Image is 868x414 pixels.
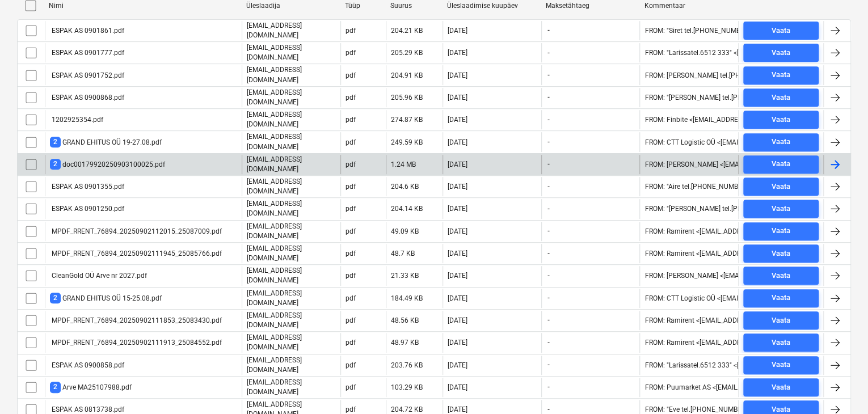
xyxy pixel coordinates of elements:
button: Vaata [743,22,819,40]
p: [EMAIL_ADDRESS][DOMAIN_NAME] [247,222,336,241]
p: [EMAIL_ADDRESS][DOMAIN_NAME] [247,378,336,397]
div: 1.24 MB [391,160,416,168]
span: 2 [50,293,61,303]
div: pdf [345,27,356,35]
div: Üleslaadimise kuupäev [447,2,537,10]
div: [DATE] [448,339,467,347]
button: Vaata [743,311,819,329]
div: 21.33 KB [391,272,419,280]
div: Üleslaadija [246,2,336,10]
div: [DATE] [448,294,467,302]
div: Vaata [772,247,790,260]
span: - [546,338,551,348]
span: - [546,115,551,125]
div: Maksetähtaeg [546,2,635,10]
button: Vaata [743,356,819,374]
button: Vaata [743,88,819,107]
button: Vaata [743,222,819,240]
div: pdf [345,383,356,391]
iframe: Chat Widget [811,360,868,414]
div: Nimi [49,2,237,10]
button: Vaata [743,111,819,129]
span: - [546,26,551,35]
div: 48.56 KB [391,316,419,324]
div: Tüüp [345,2,381,10]
div: pdf [345,160,356,168]
div: [DATE] [448,272,467,280]
div: 204.14 KB [391,205,423,213]
p: [EMAIL_ADDRESS][DOMAIN_NAME] [247,244,336,263]
div: Vaata [772,202,790,216]
div: ESPAK AS 0900868.pdf [50,94,124,102]
div: [DATE] [448,227,467,235]
div: Suurus [390,2,438,10]
div: pdf [345,316,356,324]
div: 204.6 KB [391,183,419,191]
div: pdf [345,205,356,213]
span: 2 [50,159,61,170]
p: [EMAIL_ADDRESS][DOMAIN_NAME] [247,311,336,330]
div: Vaata [772,47,790,60]
div: pdf [345,405,356,413]
span: - [546,360,551,370]
div: [DATE] [448,183,467,191]
span: - [546,70,551,80]
div: Vaata [772,269,790,282]
p: [EMAIL_ADDRESS][DOMAIN_NAME] [247,333,336,352]
span: - [546,137,551,147]
div: Vaata [772,158,790,171]
div: Kommentaar [644,2,734,10]
div: ESPAK AS 0900858.pdf [50,361,124,369]
div: MPDF_RRENT_76894_20250902111945_25085766.pdf [50,250,222,257]
div: pdf [345,94,356,102]
p: [EMAIL_ADDRESS][DOMAIN_NAME] [247,199,336,218]
div: MPDF_RRENT_76894_20250902111853_25083430.pdf [50,316,222,324]
div: 204.91 KB [391,71,423,79]
button: Vaata [743,178,819,196]
p: [EMAIL_ADDRESS][DOMAIN_NAME] [247,43,336,62]
div: [DATE] [448,405,467,413]
div: 205.29 KB [391,49,423,57]
div: [DATE] [448,27,467,35]
button: Vaata [743,267,819,285]
div: [DATE] [448,138,467,146]
div: GRAND EHITUS OÜ 15-25.08.pdf [50,293,162,303]
div: pdf [345,116,356,124]
span: - [546,159,551,169]
span: - [546,293,551,303]
div: 103.29 KB [391,383,423,391]
span: - [546,226,551,236]
span: - [546,182,551,192]
p: [EMAIL_ADDRESS][DOMAIN_NAME] [247,177,336,196]
div: pdf [345,250,356,257]
button: Vaata [743,66,819,85]
div: ESPAK AS 0813738.pdf [50,405,124,413]
div: 48.97 KB [391,339,419,347]
span: - [546,204,551,214]
div: pdf [345,227,356,235]
div: [DATE] [448,160,467,168]
div: Vaata [772,136,790,149]
div: ESPAK AS 0901861.pdf [50,27,124,35]
div: Vaata [772,91,790,104]
button: Vaata [743,155,819,174]
div: 205.96 KB [391,94,423,102]
div: Vaata [772,180,790,193]
div: 274.87 KB [391,116,423,124]
div: [DATE] [448,383,467,391]
div: ESPAK AS 0901355.pdf [50,183,124,191]
button: Vaata [743,44,819,62]
span: - [546,249,551,259]
div: pdf [345,138,356,146]
div: 49.09 KB [391,227,419,235]
div: Vaata [772,225,790,238]
button: Vaata [743,200,819,218]
p: [EMAIL_ADDRESS][DOMAIN_NAME] [247,110,336,129]
button: Vaata [743,244,819,263]
span: - [546,271,551,281]
div: 204.72 KB [391,405,423,413]
div: [DATE] [448,316,467,324]
div: Vaata [772,292,790,305]
div: [DATE] [448,94,467,102]
span: - [546,382,551,392]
